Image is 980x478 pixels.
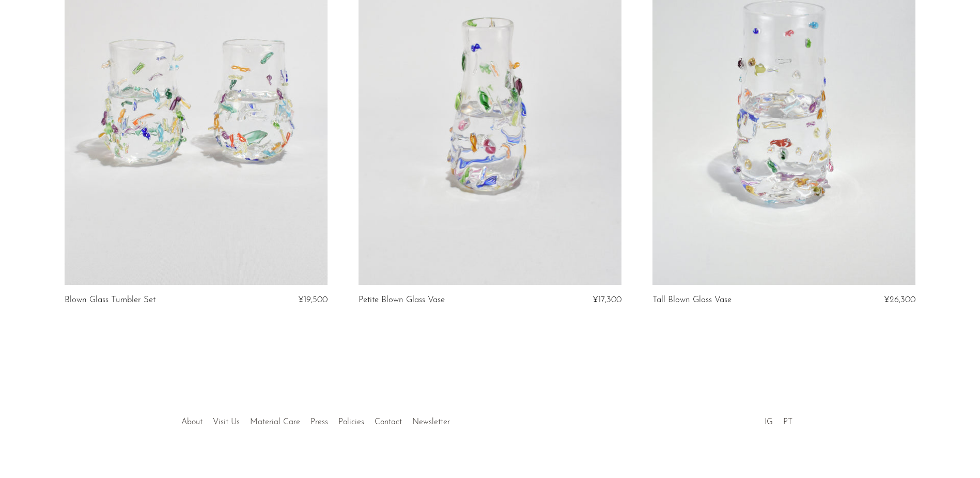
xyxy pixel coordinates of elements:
[375,418,402,426] a: Contact
[338,418,364,426] a: Policies
[884,295,915,304] span: ¥26,300
[213,418,240,426] a: Visit Us
[176,410,455,429] ul: Quick links
[652,295,732,305] a: Tall Blown Glass Vase
[593,295,621,304] span: ¥17,300
[250,418,300,426] a: Material Care
[783,418,792,426] a: PT
[759,410,798,429] ul: Social Medias
[359,295,445,305] a: Petite Blown Glass Vase
[298,295,328,304] span: ¥19,500
[65,295,155,305] a: Blown Glass Tumbler Set
[765,418,773,426] a: IG
[310,418,328,426] a: Press
[181,418,203,426] a: About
